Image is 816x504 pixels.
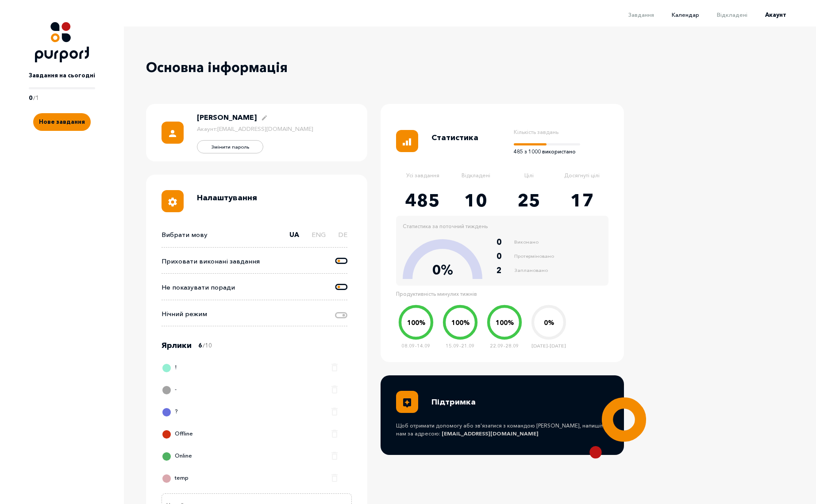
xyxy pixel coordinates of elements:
[327,361,336,370] button: Delete label
[162,256,260,267] p: Приховати виконані завдання
[33,94,35,103] p: /
[699,11,747,18] a: Відкладені
[33,113,91,131] button: Create new task
[496,319,514,327] text: 100 %
[396,342,436,350] p: 08.09-14.09
[555,172,608,189] p: Досягнуті цілі
[327,427,336,437] button: Delete label
[628,11,654,18] span: Завдання
[514,252,554,260] span: Протерміновано
[327,471,336,481] button: Delete label
[338,230,347,247] label: DE
[717,11,747,18] span: Відкладені
[747,11,786,18] a: Акаунт
[162,309,207,319] p: Нічний режим
[420,260,465,280] p: 0 %
[164,471,189,489] div: temp
[327,383,336,393] button: Delete label
[555,187,608,214] p: 17
[162,283,235,293] p: Не показувати поради
[407,319,425,327] text: 100 %
[312,230,326,247] label: ENG
[449,172,502,189] p: Відкладені
[203,341,212,350] p: / 10
[327,449,336,459] button: Delete label
[33,102,91,131] a: Create new task
[197,125,313,134] p: Акаунт : [EMAIL_ADDRESS][DOMAIN_NAME]
[29,71,95,80] p: Завдання на сьогодні
[403,222,488,230] p: Статистика за поточний тиждень
[396,172,449,189] p: Усі завдання
[289,230,299,247] label: UA
[440,342,480,350] p: 15.09-21.09
[544,319,554,327] text: 0 %
[396,187,449,214] p: 485
[497,236,512,248] div: 0
[327,405,336,415] button: Delete label
[39,118,85,125] span: Нове завдання
[449,187,502,214] p: 10
[611,11,654,18] a: Завдання
[765,11,786,18] span: Акаунт
[514,148,580,156] p: 485 з 1000 використано
[29,94,32,103] p: 0
[164,383,177,401] div: -
[197,140,263,153] button: Edit password
[162,230,208,240] p: Вибрати мову
[497,264,512,276] div: 2
[514,267,548,274] span: Заплановано
[514,238,539,246] span: Виконано
[529,342,569,350] p: [DATE]-[DATE]
[164,361,177,378] div: !
[654,11,699,18] a: Календар
[35,22,89,62] img: Logo icon
[497,250,512,262] div: 0
[431,132,478,144] p: Статистика
[396,422,608,438] b: Щоб отримати допомогу або зв'язатися з командою [PERSON_NAME], напишіть нам за адресою :
[29,62,95,102] a: Завдання на сьогодні0/1
[164,405,178,423] div: ?
[197,112,257,122] p: [PERSON_NAME]
[431,396,476,408] p: Підтримка
[502,187,555,214] p: 25
[514,128,580,136] p: Кількість завдань
[146,57,323,77] p: Основна інформація
[164,427,193,445] div: Offline
[502,172,555,189] p: Цілі
[451,319,470,327] text: 100 %
[198,341,202,357] p: 6
[485,342,524,350] p: 22.09-28.09
[396,290,573,298] p: Продуктивність минулих тижнів
[197,192,257,204] p: Налаштування
[672,11,699,18] span: Календар
[164,449,192,467] div: Online
[35,94,39,103] p: 1
[162,340,192,351] p: Ярлики
[442,430,539,437] a: [EMAIL_ADDRESS][DOMAIN_NAME]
